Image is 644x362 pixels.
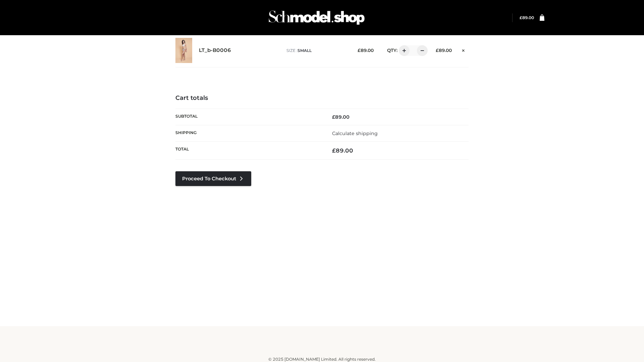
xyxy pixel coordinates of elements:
div: QTY: [380,45,425,56]
a: Remove this item [459,45,469,54]
th: Shipping [175,125,322,141]
h4: Cart totals [175,95,469,102]
span: £ [332,114,335,120]
bdi: 89.00 [358,48,374,53]
a: Calculate shipping [332,130,378,136]
bdi: 89.00 [436,48,452,53]
span: £ [436,48,439,53]
bdi: 89.00 [520,15,534,20]
th: Subtotal [175,109,322,125]
a: Proceed to Checkout [175,171,251,186]
img: Schmodel Admin 964 [266,4,367,31]
p: size : [286,48,347,54]
span: £ [332,147,336,154]
span: £ [358,48,361,53]
a: LT_b-B0006 [199,47,231,54]
bdi: 89.00 [332,147,353,154]
span: £ [520,15,522,20]
th: Total [175,142,322,160]
span: SMALL [298,48,312,53]
bdi: 89.00 [332,114,350,120]
a: £89.00 [520,15,534,20]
